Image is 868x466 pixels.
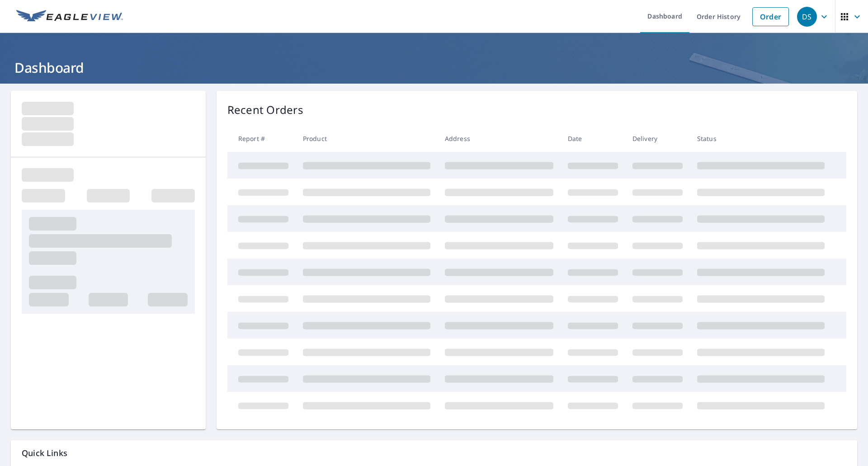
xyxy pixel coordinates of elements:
th: Product [296,125,438,152]
th: Address [438,125,561,152]
div: DS [797,7,817,27]
th: Status [690,125,832,152]
p: Recent Orders [227,102,303,118]
h1: Dashboard [11,58,857,77]
th: Delivery [625,125,690,152]
a: Order [752,7,789,26]
th: Date [561,125,625,152]
img: EV Logo [16,10,123,24]
th: Report # [227,125,296,152]
p: Quick Links [22,447,846,459]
